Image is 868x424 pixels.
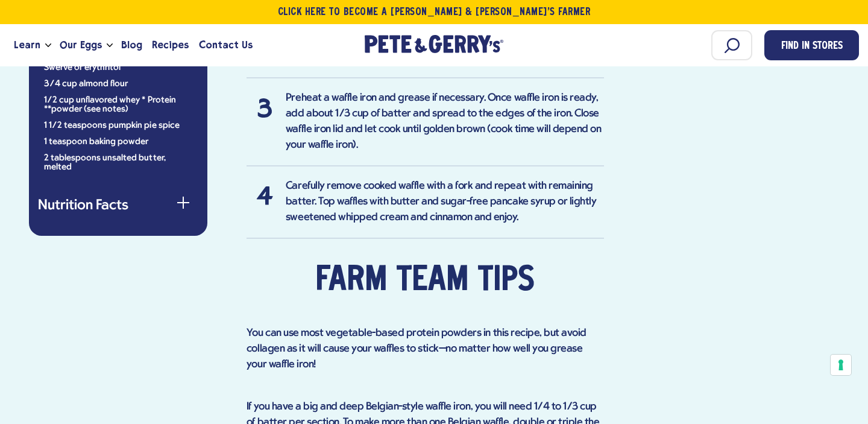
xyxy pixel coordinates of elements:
span: Blog [121,37,142,52]
a: Find in Stores [764,30,859,60]
a: Recipes [147,29,193,62]
button: Nutrition Facts [38,199,198,214]
span: Contact Us [199,37,253,52]
button: Your consent preferences for tracking technologies [831,355,851,375]
li: Carefully remove cooked waffle with a fork and repeat with remaining batter. Top waffles with but... [247,179,604,239]
h2: Farm Team Tips [247,263,604,299]
li: 1/2 cup unflavored whey * Protein **powder (see notes) [44,96,192,114]
input: Search [711,30,752,60]
li: 2 tablespoons unsalted butter, melted [44,154,192,172]
span: Our Eggs [60,37,102,52]
li: Preheat a waffle iron and grease if necessary. Once waffle iron is ready, add about 1/3 cup of ba... [247,90,604,166]
a: Our Eggs [55,29,107,62]
button: Open the dropdown menu for Learn [45,43,51,48]
a: Learn [9,29,45,62]
li: 1 teaspoon baking powder [44,138,192,147]
li: 1 1/2 teaspoons pumpkin pie spice [44,121,192,130]
p: You can use most vegetable-based protein powders in this recipe, but avoid collagen as it will ca... [247,326,604,373]
span: Find in Stores [781,39,843,55]
a: Blog [116,29,147,62]
a: Contact Us [194,29,257,62]
span: Learn [14,37,40,52]
li: 3/4 cup almond flour [44,80,192,89]
span: Recipes [152,37,189,52]
button: Open the dropdown menu for Our Eggs [107,43,113,48]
